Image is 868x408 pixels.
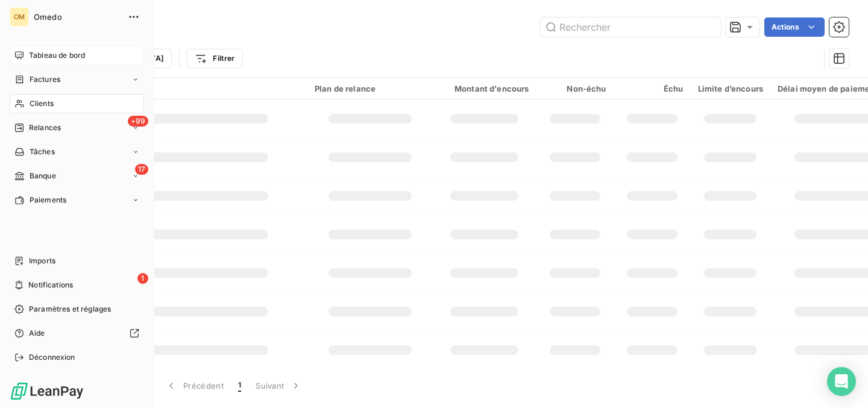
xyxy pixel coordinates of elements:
span: Notifications [28,280,73,290]
span: Tâches [30,146,55,157]
button: 1 [231,373,248,398]
span: 1 [137,273,148,284]
div: Échu [621,84,684,93]
span: Omedo [34,12,121,22]
span: Paramètres et réglages [29,304,111,315]
div: Open Intercom Messenger [827,367,856,396]
span: Paiements [30,195,66,206]
span: 17 [135,164,148,175]
button: Filtrer [187,49,242,68]
div: Plan de relance [315,84,426,93]
div: Non-échu [544,84,606,93]
button: Actions [764,17,825,37]
div: Limite d’encours [698,84,763,93]
span: Banque [30,171,56,181]
span: Tableau de bord [29,50,85,61]
span: +99 [128,116,148,127]
span: Imports [29,256,55,266]
span: Clients [30,98,54,109]
span: Relances [29,122,61,133]
button: Précédent [158,373,231,398]
a: Aide [10,324,144,343]
button: Suivant [248,373,309,398]
span: Factures [30,74,60,85]
span: 1 [238,380,241,392]
span: Aide [29,328,45,339]
input: Rechercher [540,17,721,37]
span: Déconnexion [29,352,75,363]
img: Logo LeanPay [10,381,84,401]
div: OM [10,7,29,27]
div: Montant d'encours [440,84,529,93]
